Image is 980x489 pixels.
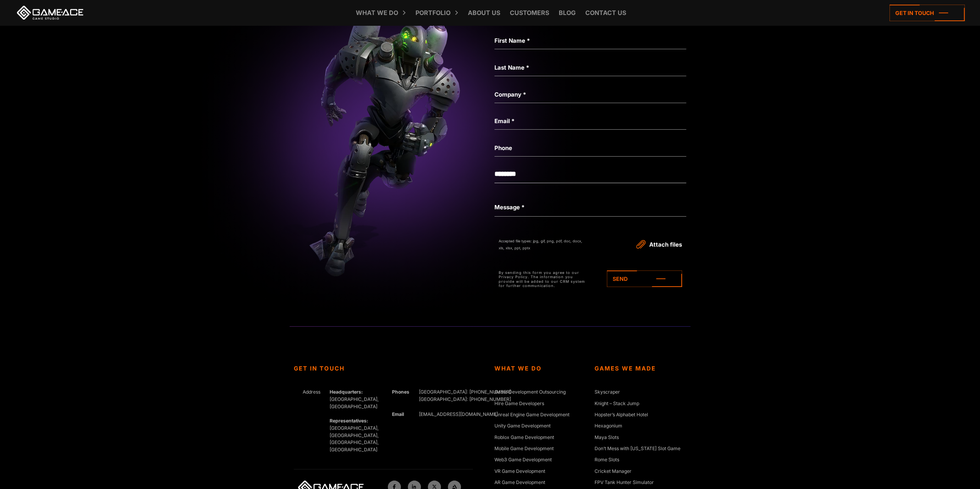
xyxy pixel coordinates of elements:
a: Cricket Manager [595,468,632,476]
a: Rome Slots [595,456,619,464]
a: Hopster’s Alphabet Hotel [595,411,648,419]
span: Attach files [649,241,682,248]
a: Roblox Game Development [494,434,554,442]
strong: Representatives: [329,418,368,424]
a: Get in touch [890,5,965,21]
a: Attach files [638,238,682,249]
a: Unreal Engine Game Development [494,411,570,419]
a: VR Game Development [494,468,545,476]
a: [EMAIL_ADDRESS][DOMAIN_NAME] [419,411,498,417]
a: AR Game Development [494,479,545,487]
strong: Games We Made [595,365,686,372]
label: Last Name * [494,63,686,72]
span: Address [303,389,320,395]
a: Send [607,270,682,287]
label: Message * [494,203,524,212]
a: Unity Game Development [494,422,551,430]
a: FPV Tank Hunter Simulator [595,479,654,487]
a: Web3 Game Development [494,456,552,464]
p: By sending this form you agree to our Privacy Policy. The information you provide will be added t... [499,270,586,288]
label: Company * [494,90,686,99]
label: Email * [494,117,686,126]
strong: What We Do [494,365,586,372]
label: Phone [494,144,686,153]
a: Game Development Outsourcing [494,389,566,396]
strong: Headquarters: [329,389,362,395]
div: Accepted file types: jpg, gif, png, pdf, doc, docx, xls, xlsx, ppt, pptx [499,238,586,252]
strong: Email [392,411,404,417]
a: Mobile Game Development [494,445,554,453]
div: [GEOGRAPHIC_DATA], [GEOGRAPHIC_DATA] [GEOGRAPHIC_DATA], [GEOGRAPHIC_DATA], [GEOGRAPHIC_DATA], [GE... [325,389,379,454]
span: [GEOGRAPHIC_DATA]: [PHONE_NUMBER] [419,396,511,402]
strong: Get In Touch [294,365,473,372]
a: Knight – Stack Jump [595,400,639,408]
a: Maya Slots [595,434,619,442]
strong: Phones [392,389,409,395]
span: [GEOGRAPHIC_DATA]: [PHONE_NUMBER] [419,389,511,395]
a: Hexagonium [595,422,622,430]
a: Hire Game Developers [494,400,544,408]
a: Skyscraper [595,389,620,396]
label: First Name * [494,36,686,45]
a: Don’t Mess with [US_STATE] Slot Game [595,445,680,453]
